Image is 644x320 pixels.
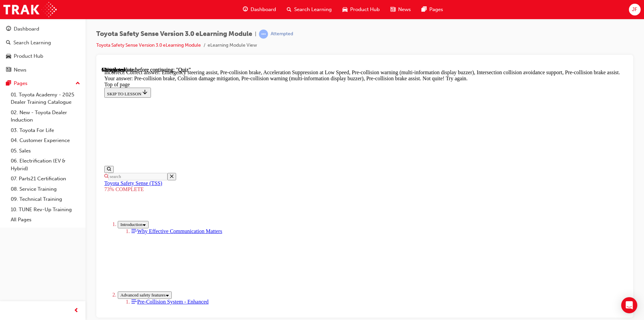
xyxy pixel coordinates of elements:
[271,31,293,37] div: Attempted
[237,3,281,16] a: guage-iconDashboard
[429,6,443,13] span: Pages
[14,52,43,60] div: Product Hub
[96,42,201,48] a: Toyota Safety Sense Version 3.0 eLearning Module
[3,99,12,106] button: Show search bar
[13,39,51,47] div: Search Learning
[5,25,47,30] span: SKIP TO LESSON
[3,113,61,119] a: Toyota Safety Sense (TSS)
[3,15,524,21] div: Top of page
[243,5,248,14] span: guage-icon
[385,3,416,16] a: news-iconNews
[8,146,83,156] a: 05. Sales
[350,6,380,13] span: Product Hub
[7,106,66,113] input: Search
[281,3,337,16] a: search-iconSearch Learning
[19,155,41,160] span: Introduction
[16,225,70,232] button: Toggle section: Advanced safety features
[3,37,83,49] a: Search Learning
[208,42,257,49] li: eLearning Module View
[294,6,332,13] span: Search Learning
[3,77,83,90] button: Pages
[3,21,83,77] button: DashboardSearch LearningProduct HubNews
[8,174,83,184] a: 07. Parts21 Certification
[96,30,252,38] span: Toyota Safety Sense Version 3.0 eLearning Module
[8,125,83,136] a: 03. Toyota For Life
[629,4,641,15] button: JF
[14,66,26,74] div: News
[259,30,268,39] span: learningRecordVerb_ATTEMPT-icon
[398,6,411,13] span: News
[8,215,83,225] a: All Pages
[3,64,83,76] a: News
[8,194,83,204] a: 09. Technical Training
[287,5,291,14] span: search-icon
[621,297,637,313] div: Open Intercom Messenger
[19,226,64,231] span: Advanced safety features
[337,3,385,16] a: car-iconProduct Hub
[6,40,11,46] span: search-icon
[342,5,347,14] span: car-icon
[422,5,427,14] span: pages-icon
[8,156,83,174] a: 06. Electrification (EV & Hybrid)
[8,107,83,125] a: 02. New - Toyota Dealer Induction
[6,53,11,59] span: car-icon
[3,50,83,62] a: Product Hub
[3,21,49,31] button: SKIP TO LESSON
[75,79,80,88] span: up-icon
[3,3,524,15] div: Incorrect. Correct answer: Emergency steering assist, Pre-collision brake, Acceleration Suppressi...
[6,81,11,87] span: pages-icon
[14,25,39,33] div: Dashboard
[255,30,256,38] span: |
[390,5,395,14] span: news-icon
[6,26,11,32] span: guage-icon
[16,154,47,162] button: Toggle section: Introduction
[3,120,92,126] div: 73% COMPLETE
[416,3,448,16] a: pages-iconPages
[632,6,637,13] span: JF
[8,204,83,215] a: 10. TUNE Rev-Up Training
[8,184,83,194] a: 08. Service Training
[74,307,79,315] span: prev-icon
[66,106,74,113] button: Close the search form
[8,90,83,107] a: 01. Toyota Academy - 2025 Dealer Training Catalogue
[251,6,276,13] span: Dashboard
[8,135,83,146] a: 04. Customer Experience
[6,67,11,73] span: news-icon
[14,80,28,87] div: Pages
[3,23,83,35] a: Dashboard
[3,2,57,17] img: Trak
